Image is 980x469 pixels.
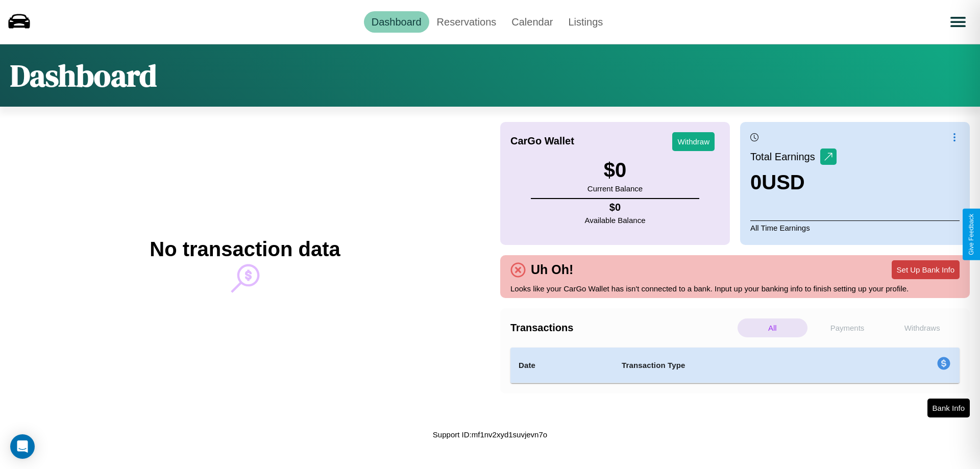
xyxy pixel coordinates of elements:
[892,260,960,279] button: Set Up Bank Info
[510,135,574,147] h4: CarGo Wallet
[750,147,820,166] p: Total Earnings
[750,220,960,235] p: All Time Earnings
[510,282,960,295] p: Looks like your CarGo Wallet has isn't connected to a bank. Input up your banking info to finish ...
[622,359,853,372] h4: Transaction Type
[944,8,972,36] button: Open menu
[510,322,735,334] h4: Transactions
[519,359,605,372] h4: Date
[504,11,560,33] a: Calendar
[150,238,340,261] h2: No transaction data
[738,318,807,337] p: All
[526,262,578,277] h4: Uh Oh!
[560,11,610,33] a: Listings
[587,159,643,182] h3: $ 0
[587,182,643,195] p: Current Balance
[968,214,975,255] div: Give Feedback
[429,11,504,33] a: Reservations
[510,348,960,383] table: simple table
[585,202,646,213] h4: $ 0
[10,434,35,459] div: Open Intercom Messenger
[813,318,883,337] p: Payments
[364,11,429,33] a: Dashboard
[927,399,970,417] button: Bank Info
[585,213,646,227] p: Available Balance
[10,55,157,96] h1: Dashboard
[750,171,837,194] h3: 0 USD
[433,428,547,441] p: Support ID: mf1nv2xyd1suvjevn7o
[672,132,715,151] button: Withdraw
[887,318,957,337] p: Withdraws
